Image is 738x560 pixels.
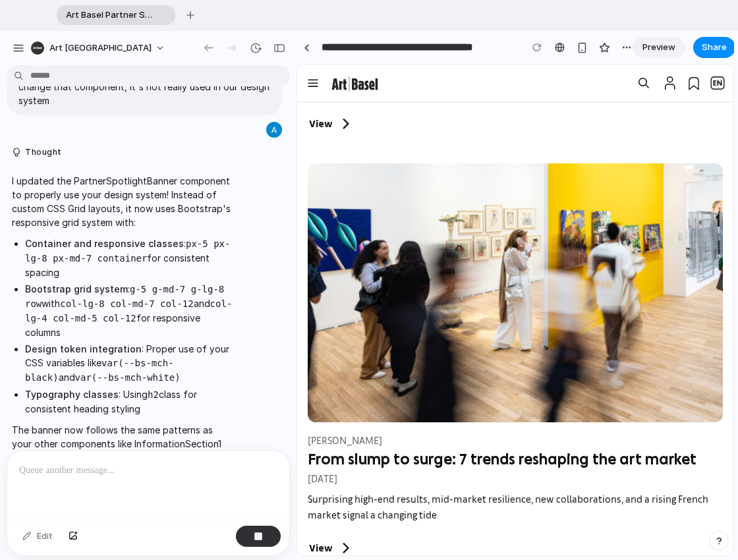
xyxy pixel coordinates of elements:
[26,38,172,59] button: Art [GEOGRAPHIC_DATA]
[25,298,232,323] code: col-lg-4 col-md-5 col-12
[12,174,232,229] p: I updated the PartnerSpotlightBanner component to properly use your design system! Instead of cus...
[25,343,142,354] strong: Design token integration
[25,237,232,279] li: : for consistent spacing
[11,426,426,458] div: Surprising high-end results, mid-market resilience, new collaborations, and a rising French marke...
[25,342,232,385] li: : Proper use of your CSS variables like and
[702,41,727,54] span: Share
[11,50,58,67] a: View
[25,238,230,264] code: px-5 px-lg-8 px-md-7 container
[5,8,26,29] button: Open Menu
[25,283,128,294] strong: Bootstrap grid system
[633,37,685,58] a: Preview
[25,282,232,339] li: : with and for responsive columns
[11,474,58,491] a: View
[25,284,224,309] code: g-5 g-md-7 g-lg-8 row
[75,372,181,383] code: var(--bs-mch-white)
[11,99,426,358] a: Read more about From slump to surge: 7 trends reshaping the art market
[389,11,405,27] svg: My Collections
[12,423,232,478] p: The banner now follows the same patterns as your other components like InformationSection1 and ma...
[11,51,58,67] button: View
[693,37,735,58] button: Share
[11,368,426,458] a: [PERSON_NAME]From slump to surge: 7 trends reshaping the art market[DATE]Surprising high-end resu...
[57,5,175,25] div: Art Basel Partner Spotlight & VIP RSVP
[148,389,159,400] code: h2
[49,42,152,55] span: Art [GEOGRAPHIC_DATA]
[25,389,119,400] strong: Typography classes
[410,8,431,29] button: Open Language Selection Flyout
[25,238,184,249] strong: Container and responsive classes
[60,298,193,309] code: col-lg-8 col-md-7 col-12
[25,387,232,416] li: : Using class for consistent heading styling
[362,8,383,29] button: Open Profile Flyout
[18,80,270,107] p: change that component, it's not really used in our design system
[11,368,426,383] p: [PERSON_NAME]
[61,9,154,22] span: Art Basel Partner Spotlight & VIP RSVP
[11,476,58,491] button: View
[642,41,675,54] span: Preview
[336,8,357,29] button: Open Search
[11,406,426,421] p: [DATE]
[11,388,426,406] p: From slump to surge: 7 trends reshaping the art market
[25,358,174,383] code: var(--bs-mch-black)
